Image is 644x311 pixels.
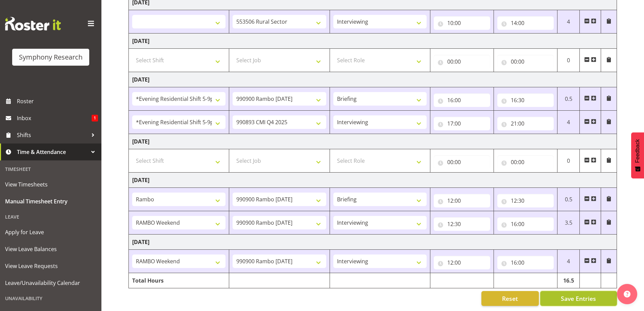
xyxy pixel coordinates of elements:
[129,34,617,49] td: [DATE]
[5,196,96,206] span: Manual Timesheet Entry
[2,274,100,291] a: Leave/Unavailability Calendar
[2,176,100,193] a: View Timesheets
[129,173,617,188] td: [DATE]
[129,273,229,288] td: Total Hours
[502,294,518,303] span: Reset
[434,155,490,169] input: Click to select...
[434,16,490,30] input: Click to select...
[19,52,82,62] div: Symphony Research
[635,139,641,163] span: Feedback
[481,291,539,306] button: Reset
[557,273,580,288] td: 16.5
[557,10,580,34] td: 4
[5,17,61,30] img: Rosterit website logo
[557,87,580,111] td: 0.5
[434,55,490,68] input: Click to select...
[557,188,580,211] td: 0.5
[497,55,554,68] input: Click to select...
[497,117,554,130] input: Click to select...
[5,227,96,237] span: Apply for Leave
[497,217,554,231] input: Click to select...
[497,93,554,107] input: Click to select...
[92,115,98,121] span: 1
[557,250,580,273] td: 4
[497,194,554,207] input: Click to select...
[434,217,490,231] input: Click to select...
[434,256,490,269] input: Click to select...
[129,134,617,149] td: [DATE]
[434,93,490,107] input: Click to select...
[2,210,100,224] div: Leave
[17,147,88,157] span: Time & Attendance
[497,256,554,269] input: Click to select...
[2,162,100,176] div: Timesheet
[557,49,580,72] td: 0
[557,149,580,173] td: 0
[2,258,100,274] a: View Leave Requests
[434,194,490,207] input: Click to select...
[540,291,617,306] button: Save Entries
[561,294,596,303] span: Save Entries
[2,241,100,258] a: View Leave Balances
[557,211,580,235] td: 3.5
[434,117,490,130] input: Click to select...
[2,291,100,305] div: Unavailability
[631,132,644,178] button: Feedback - Show survey
[2,193,100,210] a: Manual Timesheet Entry
[497,16,554,30] input: Click to select...
[5,179,96,190] span: View Timesheets
[129,235,617,250] td: [DATE]
[2,224,100,241] a: Apply for Leave
[129,72,617,87] td: [DATE]
[624,291,630,297] img: help-xxl-2.png
[17,113,92,123] span: Inbox
[497,155,554,169] input: Click to select...
[17,96,98,106] span: Roster
[5,261,96,271] span: View Leave Requests
[557,111,580,134] td: 4
[5,244,96,254] span: View Leave Balances
[17,130,88,140] span: Shifts
[5,278,96,288] span: Leave/Unavailability Calendar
